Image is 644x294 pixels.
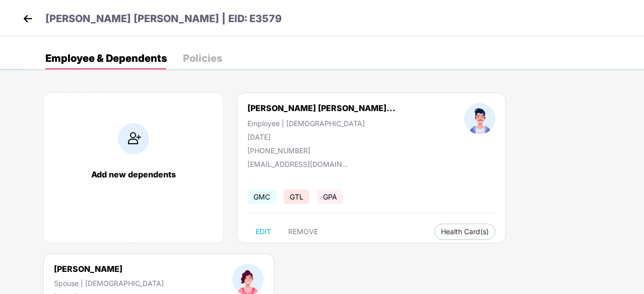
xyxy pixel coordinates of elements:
div: [EMAIL_ADDRESS][DOMAIN_NAME] [247,160,348,168]
button: REMOVE [280,224,326,240]
span: REMOVE [288,228,318,236]
span: GMC [247,189,276,204]
img: addIcon [118,123,149,154]
img: back [20,11,35,26]
button: EDIT [247,224,279,240]
span: GPA [317,189,343,204]
span: EDIT [255,228,271,236]
button: Health Card(s) [434,224,495,240]
p: [PERSON_NAME] [PERSON_NAME] | EID: E3579 [45,11,282,27]
div: Employee | [DEMOGRAPHIC_DATA] [247,119,396,128]
div: Spouse | [DEMOGRAPHIC_DATA] [54,279,164,287]
div: Policies [183,53,222,63]
div: [PERSON_NAME] [54,264,164,274]
div: Employee & Dependents [45,53,167,63]
div: [DATE] [247,133,396,141]
span: GTL [284,189,309,204]
img: profileImage [464,103,495,134]
div: [PHONE_NUMBER] [247,146,396,155]
div: Add new dependents [54,169,213,179]
span: Health Card(s) [441,229,489,234]
div: [PERSON_NAME] [PERSON_NAME]... [247,103,396,113]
